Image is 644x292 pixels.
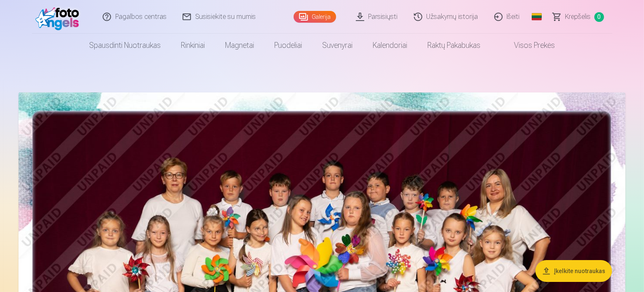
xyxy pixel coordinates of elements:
a: Kalendoriai [363,34,417,57]
span: 0 [594,12,604,22]
span: Krepšelis [565,12,591,22]
a: Raktų pakabukas [417,34,490,57]
a: Suvenyrai [312,34,363,57]
a: Galerija [294,11,336,23]
a: Rinkiniai [171,34,215,57]
img: /fa2 [35,3,84,30]
a: Magnetai [215,34,264,57]
a: Spausdinti nuotraukas [79,34,171,57]
a: Visos prekės [490,34,565,57]
button: Įkelkite nuotraukas [535,260,612,282]
a: Puodeliai [264,34,312,57]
